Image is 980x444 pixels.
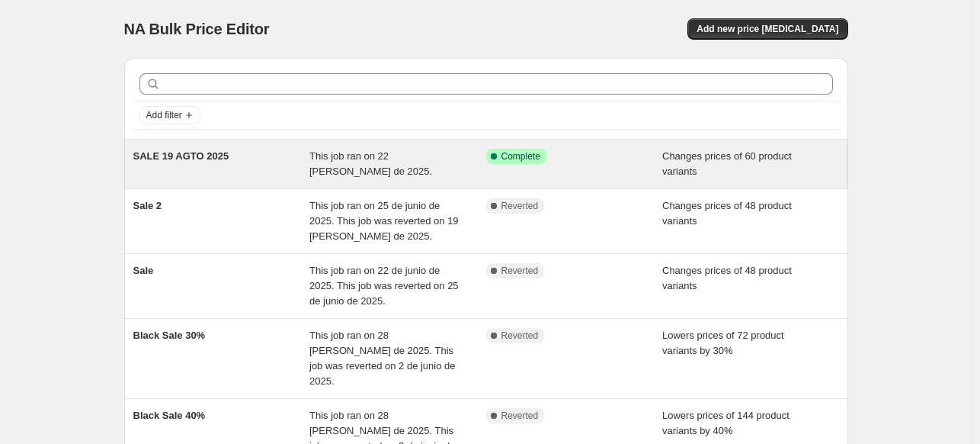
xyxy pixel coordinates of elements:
span: Changes prices of 48 product variants [662,265,792,291]
span: This job ran on 22 de junio de 2025. This job was reverted on 25 de junio de 2025. [309,265,459,307]
span: Reverted [501,330,539,342]
span: This job ran on 28 [PERSON_NAME] de 2025. This job was reverted on 2 de junio de 2025. [309,330,456,387]
span: Changes prices of 48 product variants [662,200,792,227]
button: Add new price [MEDICAL_DATA] [687,18,847,40]
span: Changes prices of 60 product variants [662,150,792,177]
span: Reverted [501,265,539,277]
span: Lowers prices of 144 product variants by 40% [662,410,789,436]
span: Complete [501,150,540,162]
span: Black Sale 40% [133,410,206,421]
span: This job ran on 25 de junio de 2025. This job was reverted on 19 [PERSON_NAME] de 2025. [309,200,459,242]
span: Lowers prices of 72 product variants by 30% [662,330,784,356]
span: SALE 19 AGTO 2025 [133,150,229,162]
span: NA Bulk Price Editor [124,21,270,37]
span: Reverted [501,200,539,212]
span: Sale [133,265,154,276]
span: This job ran on 22 [PERSON_NAME] de 2025. [309,150,432,177]
span: Black Sale 30% [133,330,206,341]
button: Add filter [139,106,200,124]
span: Sale 2 [133,200,162,211]
span: Add new price [MEDICAL_DATA] [697,23,838,35]
span: Add filter [146,109,182,121]
span: Reverted [501,410,539,422]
